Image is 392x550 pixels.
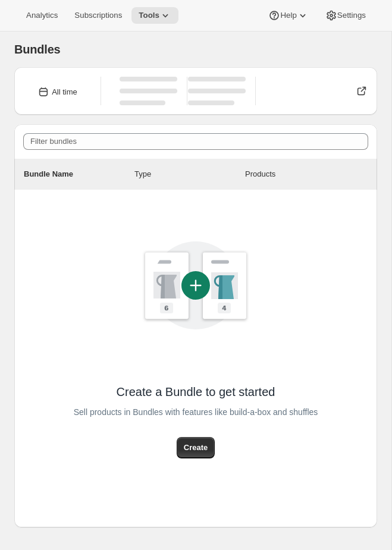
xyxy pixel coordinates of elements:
p: Bundle Name [24,168,134,180]
button: Create [177,437,215,458]
span: Tools [139,11,159,20]
button: Analytics [19,7,65,24]
span: Create a Bundle to get started [117,384,275,400]
div: Type [134,168,245,180]
div: Products [245,168,356,180]
div: All time [52,86,77,98]
button: Tools [131,7,178,24]
span: Analytics [26,11,58,20]
button: Settings [318,7,373,24]
span: Settings [337,11,366,20]
span: Subscriptions [74,11,122,20]
span: Help [280,11,296,20]
button: Help [261,7,315,24]
input: Filter bundles [23,133,368,150]
span: Bundles [14,43,61,56]
button: Subscriptions [67,7,129,24]
span: Sell products in Bundles with features like build-a-box and shuffles [74,404,318,420]
span: Create [184,442,208,454]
